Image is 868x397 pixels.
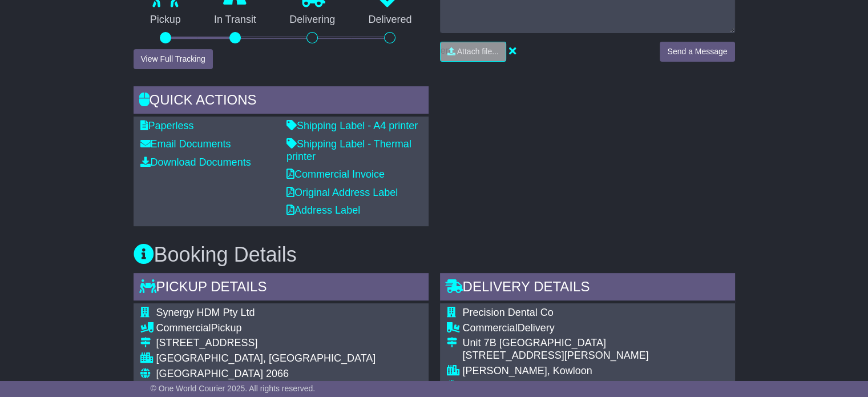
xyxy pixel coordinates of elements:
[463,350,649,362] div: [STREET_ADDRESS][PERSON_NAME]
[463,380,570,391] span: [GEOGRAPHIC_DATA]
[197,14,273,26] p: In Transit
[134,86,429,117] div: Quick Actions
[140,157,251,168] a: Download Documents
[134,49,213,69] button: View Full Tracking
[286,204,360,216] a: Address Label
[286,169,385,180] a: Commercial Invoice
[463,365,649,378] div: [PERSON_NAME], Kowloon
[156,352,415,365] div: [GEOGRAPHIC_DATA], [GEOGRAPHIC_DATA]
[156,368,263,379] span: [GEOGRAPHIC_DATA]
[463,307,554,318] span: Precision Dental Co
[156,322,415,335] div: Pickup
[151,384,316,393] span: © One World Courier 2025. All rights reserved.
[463,322,649,335] div: Delivery
[156,337,415,350] div: [STREET_ADDRESS]
[134,273,429,304] div: Pickup Details
[572,380,595,391] span: 1234
[286,138,411,162] a: Shipping Label - Thermal printer
[440,273,735,304] div: Delivery Details
[140,138,231,150] a: Email Documents
[463,322,518,334] span: Commercial
[140,120,194,131] a: Paperless
[352,14,428,26] p: Delivered
[660,42,734,62] button: Send a Message
[286,120,418,131] a: Shipping Label - A4 printer
[273,14,352,26] p: Delivering
[156,307,255,318] span: Synergy HDM Pty Ltd
[134,243,735,266] h3: Booking Details
[286,187,398,198] a: Original Address Label
[463,337,649,350] div: Unit 7B [GEOGRAPHIC_DATA]
[156,322,211,334] span: Commercial
[266,368,289,379] span: 2066
[134,14,197,26] p: Pickup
